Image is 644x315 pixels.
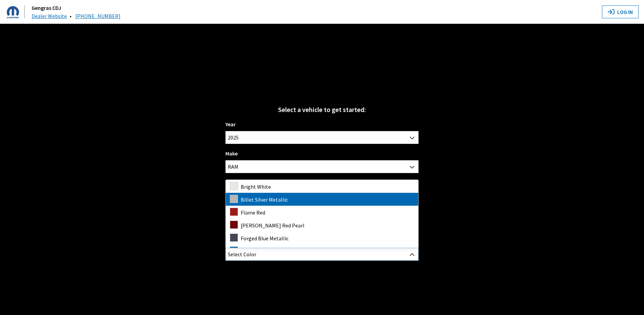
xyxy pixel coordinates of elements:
span: Billet Silver Metallic [241,196,288,203]
a: Gengras CDJ logo [7,5,30,18]
a: [PHONE_NUMBER] [75,13,121,19]
a: Gengras CDJ [32,4,61,11]
span: 2025 [225,131,418,144]
span: 2025 [226,131,418,144]
label: Model [225,179,240,187]
span: Select Color [226,248,418,260]
span: Bright White [241,183,271,190]
div: Select a vehicle to get started: [225,105,418,115]
span: Forged Blue Metallic [241,235,289,242]
button: Log In [602,5,639,18]
span: [PERSON_NAME] Red Pearl [241,222,305,229]
img: Dashboard [7,6,19,18]
span: Select Color [228,248,256,260]
span: Select Color [225,248,418,261]
span: • [70,13,72,19]
a: Dealer Website [32,13,67,19]
span: RAM [225,160,418,173]
label: Make [225,149,238,157]
span: RAM [226,161,418,173]
label: Year [225,120,236,128]
span: Flame Red [241,209,265,216]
